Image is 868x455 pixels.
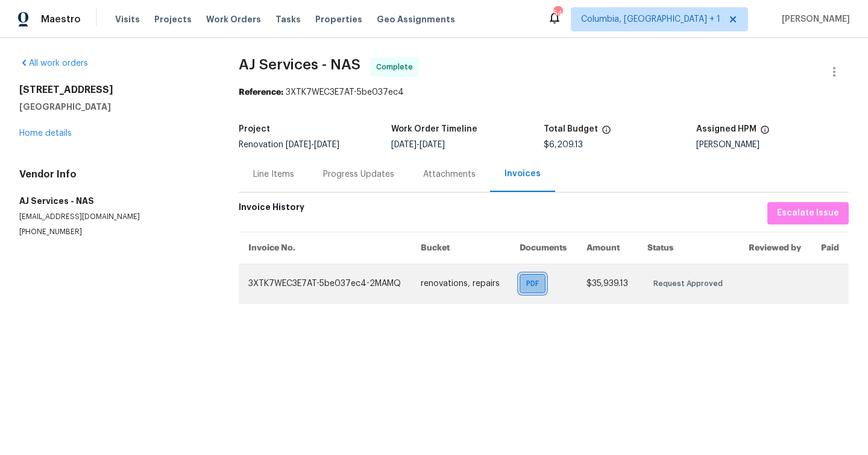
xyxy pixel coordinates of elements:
span: AJ Services - NAS [239,57,360,72]
div: Progress Updates [323,168,394,180]
div: 54 [553,7,562,19]
th: Status [638,232,739,264]
span: Complete [376,61,418,73]
span: Projects [154,13,192,25]
span: - [286,141,339,149]
span: Maestro [41,13,81,25]
span: Visits [115,13,140,25]
th: Documents [510,232,577,264]
span: Escalate Issue [777,206,839,221]
button: Escalate Issue [767,202,849,224]
span: Tasks [275,15,301,24]
span: Work Orders [206,13,261,25]
h5: Assigned HPM [696,125,756,133]
h5: Work Order Timeline [391,125,477,133]
a: All work orders [19,59,88,68]
span: $6,209.13 [544,141,583,149]
span: Geo Assignments [377,13,455,25]
span: Columbia, [GEOGRAPHIC_DATA] + 1 [581,13,720,25]
div: PDF [520,274,546,293]
span: PDF [526,278,544,290]
div: Attachments [423,168,476,180]
h2: [STREET_ADDRESS] [19,84,210,96]
span: Properties [315,13,362,25]
span: [PERSON_NAME] [777,13,850,25]
span: The hpm assigned to this work order. [760,125,770,141]
div: Line Items [253,168,294,180]
a: Home details [19,129,72,138]
span: The total cost of line items that have been proposed by Opendoor. This sum includes line items th... [602,125,611,141]
span: - [391,141,445,149]
div: 3XTK7WEC3E7AT-5be037ec4 [239,86,849,98]
th: Paid [811,232,849,264]
span: [DATE] [391,141,417,149]
th: Invoice No. [239,232,411,264]
div: [PERSON_NAME] [696,141,849,149]
p: [EMAIL_ADDRESS][DOMAIN_NAME] [19,212,210,222]
th: Reviewed by [739,232,811,264]
td: renovations, repairs [411,264,510,303]
th: Amount [577,232,638,264]
h6: Invoice History [239,202,304,218]
span: Renovation [239,141,339,149]
span: $35,939.13 [587,279,628,288]
h5: Total Budget [544,125,598,133]
span: [DATE] [314,141,339,149]
h4: Vendor Info [19,168,210,180]
span: [DATE] [286,141,311,149]
th: Bucket [411,232,510,264]
span: Request Approved [653,278,728,290]
h5: Project [239,125,270,133]
span: [DATE] [420,141,445,149]
p: [PHONE_NUMBER] [19,227,210,237]
td: 3XTK7WEC3E7AT-5be037ec4-2MAMQ [239,264,411,303]
div: Invoices [505,168,541,180]
h5: AJ Services - NAS [19,195,210,207]
b: Reference: [239,88,283,97]
h5: [GEOGRAPHIC_DATA] [19,101,210,113]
